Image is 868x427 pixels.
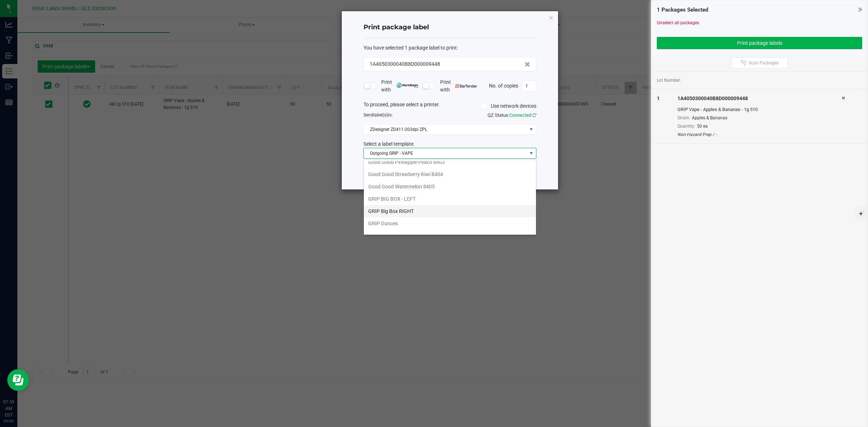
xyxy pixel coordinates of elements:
[364,217,536,230] li: GRIP Ounces
[692,115,727,120] span: Apples & Bananas
[697,124,708,129] span: 50 ea
[364,124,527,134] span: ZDesigner ZD411-203dpi ZPL
[677,124,695,129] span: Quantity:
[677,115,690,120] span: Strain:
[363,44,536,52] div: :
[364,180,536,193] li: Good Good Watermelon 8405
[364,156,536,168] li: Good Good Pineapple Peach 8403
[489,82,518,88] span: No. of copies
[363,112,393,118] span: Send to:
[364,230,536,242] li: Grip Vape Left
[370,60,440,68] span: 1A4050300040B8D000009448
[363,45,457,51] span: You have selected 1 package label to print
[657,37,862,49] button: Print package labels
[677,106,842,113] div: GRIP Vape - Apples & Bananas - 1g 510
[677,95,842,102] div: 1A4050300040B8D000009448
[677,131,842,138] div: Non-Hazard Prep / -
[509,112,531,118] span: Connected
[364,168,536,180] li: Good Good Strawberry Kiwi 8404
[440,78,477,94] span: Print with
[657,20,699,25] a: Unselect all packages
[657,77,681,84] span: Lot Number:
[381,78,418,94] span: Print with
[396,82,418,88] img: mark_magic_cybra.png
[749,60,779,66] span: Scan Packages
[358,140,542,148] div: Select a label template.
[481,102,536,110] label: Use network devices
[358,101,542,112] div: To proceed, please select a printer.
[364,193,536,205] li: GRIP BIG BOX - LEFT
[7,369,29,391] iframe: Resource center
[363,23,536,32] h4: Print package label
[455,84,477,88] img: bartender.png
[364,205,536,217] li: GRIP Big Box RIGHT
[488,112,536,118] span: QZ Status:
[364,148,527,158] span: Outgoing GRIP - VAPE
[373,112,388,118] span: label(s)
[657,95,660,101] span: 1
